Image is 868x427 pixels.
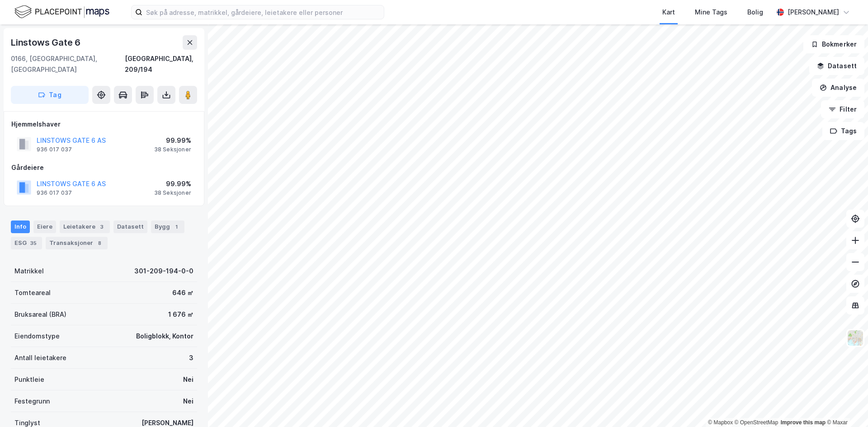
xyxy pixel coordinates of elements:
iframe: Chat Widget [823,384,868,427]
div: Eiere [33,221,56,233]
div: 35 [28,239,38,248]
div: Kart [662,7,675,18]
div: Linstows Gate 6 [11,35,82,50]
div: Bruksareal (BRA) [14,309,66,320]
div: 99.99% [154,135,191,146]
div: Tomteareal [14,287,51,298]
button: Analyse [812,79,864,97]
div: 99.99% [154,178,191,189]
div: Nei [183,374,193,385]
img: logo.f888ab2527a4732fd821a326f86c7f29.svg [14,4,109,20]
div: ESG [11,237,42,249]
div: Nei [183,396,193,407]
div: Bolig [747,7,763,18]
div: [GEOGRAPHIC_DATA], 209/194 [125,53,197,75]
div: 1 [172,222,181,231]
div: 38 Seksjoner [154,189,191,197]
div: 0166, [GEOGRAPHIC_DATA], [GEOGRAPHIC_DATA] [11,53,125,75]
div: Kontrollprogram for chat [823,384,868,427]
div: Info [11,221,30,233]
div: 3 [97,222,106,231]
div: 8 [95,239,104,248]
div: Bygg [151,221,184,233]
div: Gårdeiere [11,162,197,173]
div: 646 ㎡ [172,287,193,298]
div: Datasett [113,221,147,233]
div: 936 017 037 [37,146,72,153]
div: 38 Seksjoner [154,146,191,153]
div: Festegrunn [14,396,50,407]
div: Boligblokk, Kontor [136,331,193,342]
div: Transaksjoner [46,237,108,249]
div: Eiendomstype [14,331,60,342]
div: Matrikkel [14,266,44,277]
button: Bokmerker [803,35,864,53]
div: 3 [189,352,193,363]
button: Tags [822,122,864,140]
button: Datasett [809,57,864,75]
div: Punktleie [14,374,44,385]
div: 1 676 ㎡ [168,309,193,320]
button: Tag [11,86,89,104]
input: Søk på adresse, matrikkel, gårdeiere, leietakere eller personer [142,5,384,19]
div: Mine Tags [695,7,727,18]
div: Leietakere [60,221,110,233]
div: [PERSON_NAME] [788,7,839,18]
div: Hjemmelshaver [11,119,197,130]
a: Mapbox [708,419,733,426]
a: OpenStreetMap [735,419,778,426]
button: Filter [821,100,864,118]
a: Improve this map [781,419,826,426]
div: 936 017 037 [37,189,72,197]
div: 301-209-194-0-0 [134,266,193,277]
img: Z [847,329,864,347]
div: Antall leietakere [14,352,66,363]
